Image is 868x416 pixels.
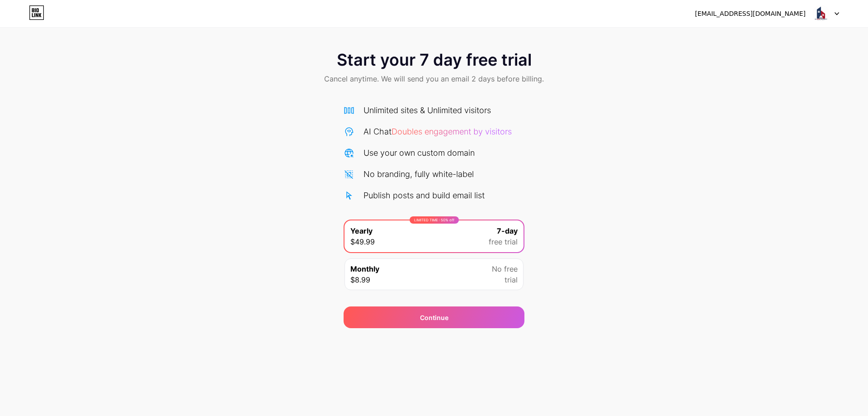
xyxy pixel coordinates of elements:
[489,236,518,247] span: free trial
[497,225,518,236] span: 7-day
[350,225,373,236] span: Yearly
[363,125,512,138] div: AI Chat
[505,274,518,285] span: trial
[392,127,512,136] span: Doubles engagement by visitors
[363,147,475,159] div: Use your own custom domain
[410,216,459,224] div: LIMITED TIME : 50% off
[350,236,375,247] span: $49.99
[812,5,830,22] img: Tua CR Smartproperty
[695,9,806,19] div: [EMAIL_ADDRESS][DOMAIN_NAME]
[350,263,379,274] span: Monthly
[337,51,532,69] span: Start your 7 day free trial
[492,263,518,274] span: No free
[324,73,544,84] span: Cancel anytime. We will send you an email 2 days before billing.
[363,104,491,116] div: Unlimited sites & Unlimited visitors
[363,189,485,201] div: Publish posts and build email list
[363,168,474,180] div: No branding, fully white-label
[420,313,448,322] span: Continue
[350,274,370,285] span: $8.99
